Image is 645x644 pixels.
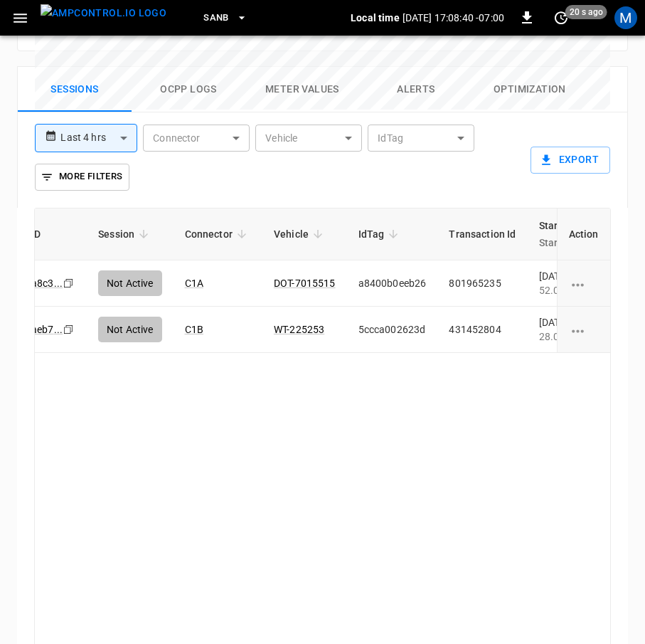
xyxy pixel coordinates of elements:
[569,276,599,290] div: charging session options
[614,6,637,29] div: profile-icon
[531,147,610,174] button: Export
[437,208,527,260] th: Transaction Id
[539,217,607,251] span: Start TimeStart SoC
[274,226,327,243] span: Vehicle
[565,5,607,19] span: 20 s ago
[539,234,588,251] p: Start SoC
[132,67,245,112] button: Ocpp logs
[473,67,587,112] button: Optimization
[185,226,251,243] span: Connector
[351,11,400,25] p: Local time
[550,6,572,29] button: set refresh interval
[20,208,87,260] th: ID
[245,67,359,112] button: Meter Values
[41,4,166,22] img: ampcontrol.io logo
[198,4,253,32] button: SanB
[98,226,153,243] span: Session
[557,208,610,260] th: Action
[18,67,132,112] button: Sessions
[35,164,129,191] button: More Filters
[569,322,599,337] div: charging session options
[358,226,403,243] span: IdTag
[539,217,588,251] div: Start Time
[359,67,473,112] button: Alerts
[60,125,137,152] div: Last 4 hrs
[203,10,229,26] span: SanB
[403,11,504,25] p: [DATE] 17:08:40 -07:00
